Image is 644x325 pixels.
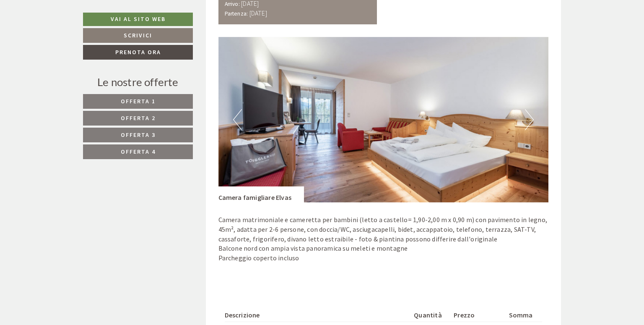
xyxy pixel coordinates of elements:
[83,45,193,60] a: Prenota ora
[249,9,267,17] b: [DATE]
[506,309,543,322] th: Somma
[225,0,240,8] small: Arrivo:
[148,7,182,21] div: giovedì
[13,41,127,47] small: 11:05
[218,215,549,273] p: Camera matrimoniale e cameretta per bambini (letto a castello= 1,90-2,00 m x 0,90 m) con paviment...
[525,109,534,130] button: Next
[410,309,450,322] th: Quantità
[83,13,193,26] a: Vai al sito web
[83,74,193,90] div: Le nostre offerte
[450,309,505,322] th: Prezzo
[121,131,156,139] span: Offerta 3
[121,97,156,105] span: Offerta 1
[218,37,549,202] img: image
[121,148,156,155] span: Offerta 4
[225,10,248,17] small: Partenza:
[218,186,304,202] div: Camera famigliare Elvas
[13,25,127,31] div: [GEOGRAPHIC_DATA]
[121,114,156,122] span: Offerta 2
[7,23,131,49] div: Buon giorno, come possiamo aiutarla?
[288,221,330,236] button: Invia
[225,309,411,322] th: Descrizione
[83,28,193,43] a: Scrivici
[233,109,242,130] button: Previous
